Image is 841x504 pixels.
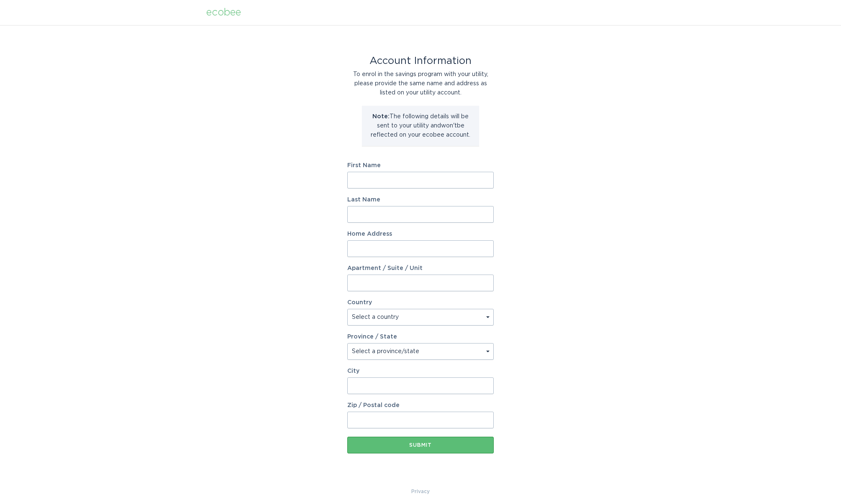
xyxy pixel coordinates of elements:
[347,56,494,66] div: Account Information
[347,300,372,305] label: Country
[347,368,494,374] label: City
[206,8,241,17] div: ecobee
[347,231,494,237] label: Home Address
[368,112,473,140] p: The following details will be sent to your utility and won't be reflected on your ecobee account.
[347,402,494,408] label: Zip / Postal code
[351,443,490,448] div: Submit
[347,437,494,453] button: Submit
[347,163,494,168] label: First Name
[347,334,397,340] label: Province / State
[372,114,390,120] strong: Note:
[411,487,430,496] a: Privacy Policy & Terms of Use
[347,265,494,271] label: Apartment / Suite / Unit
[347,197,494,203] label: Last Name
[347,70,494,97] div: To enrol in the savings program with your utility, please provide the same name and address as li...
